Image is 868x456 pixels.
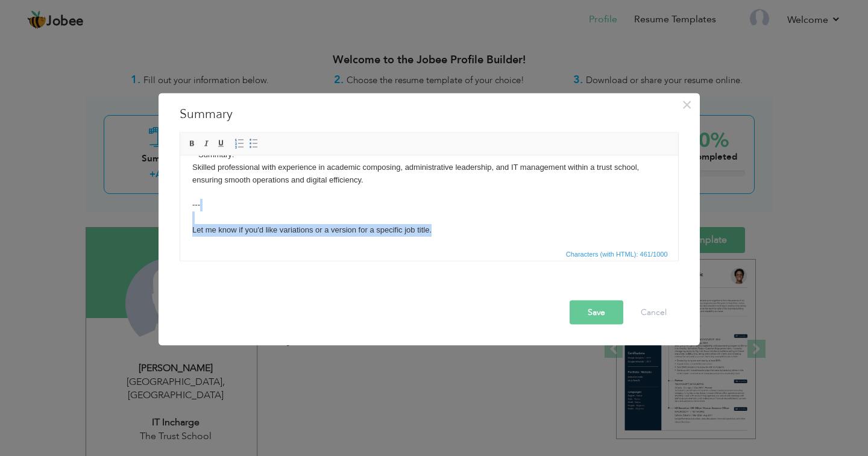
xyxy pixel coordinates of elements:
[570,300,623,324] button: Save
[682,93,692,115] span: ×
[247,137,260,150] a: Insert/Remove Bulleted List
[564,248,670,259] span: Characters (with HTML): 461/1000
[180,105,679,123] h3: Summary
[678,95,697,114] button: Close
[564,248,671,259] div: Statistics
[200,137,213,150] a: Italic
[180,155,678,246] iframe: Rich Text Editor, summaryEditor
[186,137,199,150] a: Bold
[629,300,679,324] button: Cancel
[215,137,228,150] a: Underline
[233,137,246,150] a: Insert/Remove Numbered List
